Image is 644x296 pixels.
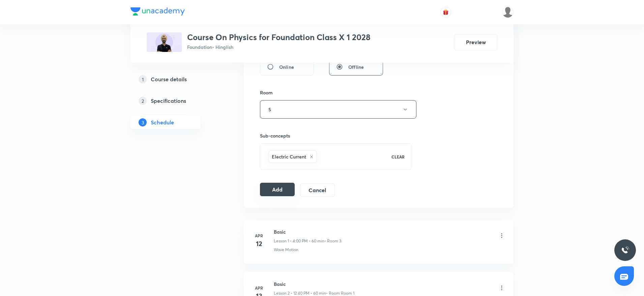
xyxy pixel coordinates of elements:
h5: Specifications [151,97,186,105]
p: 3 [139,118,147,126]
button: Add [260,183,295,196]
button: Preview [454,34,497,50]
button: avatar [440,7,451,18]
h6: Room [260,89,273,96]
h6: Basic [274,228,341,235]
h6: Apr [252,233,266,239]
a: 2Specifications [130,94,222,108]
h5: Schedule [151,118,174,126]
h6: Sub-concepts [260,132,412,139]
button: Cancel [300,183,335,197]
p: CLEAR [391,154,405,160]
p: 1 [139,75,147,83]
span: Offline [348,63,364,70]
p: • Room 3 [324,238,341,244]
img: avatar [443,9,449,15]
img: 04A394DA-073E-4933-91B3-AF3A1EEE16A4_plus.png [147,32,182,52]
h6: Electric Current [272,153,306,160]
h6: Basic [274,280,354,288]
span: Online [279,63,294,70]
img: Shivank [502,6,514,18]
p: Foundation • Hinglish [187,43,371,51]
img: ttu [621,246,629,254]
a: 1Course details [130,72,222,86]
h5: Course details [151,75,187,83]
h6: Apr [252,285,266,291]
p: 2 [139,97,147,105]
p: Wave Motion [274,247,298,253]
img: Company Logo [130,7,185,16]
h4: 12 [252,239,266,249]
h3: Course On Physics for Foundation Class X 1 2028 [187,32,371,42]
p: Lesson 1 • 4:00 PM • 60 min [274,238,324,244]
button: 5 [260,100,416,119]
a: Company Logo [130,7,185,17]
